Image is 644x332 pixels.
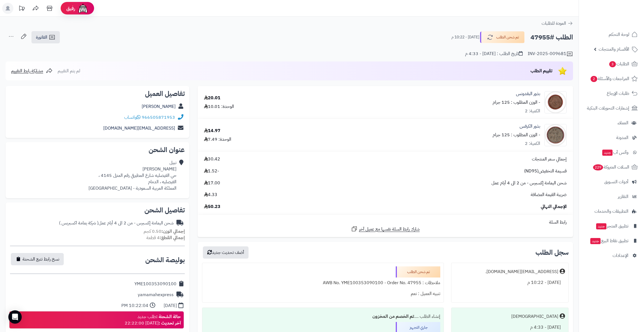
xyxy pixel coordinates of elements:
[11,68,53,74] a: مشاركة رابط التقييم
[144,228,185,235] small: 0.50 كجم
[491,180,567,186] span: شحن اليمامة إكسبرس - من 2 الى 4 أيام عمل
[146,234,185,241] small: 4 قطعة
[124,114,141,121] a: واتساب
[8,310,22,324] div: Open Intercom Messenger
[594,207,628,215] span: التطبيقات والخدمات
[89,160,176,191] div: نبيل [PERSON_NAME] حي الفيصليه شارع المطيرفي رقم المنزل 4145 ، الفيصليه ، الدمام المملكة العربية ...
[542,20,566,27] span: العودة للطلبات
[493,99,540,106] small: - الوزن المطلوب : 125 جرام
[528,51,573,57] div: INV-2025-009681
[204,168,219,174] span: -1.52
[596,222,628,230] span: تطبيق المتجر
[590,238,601,244] span: جديد
[204,204,220,210] span: 50.23
[525,108,540,114] div: الكمية: 2
[582,72,641,85] a: المراجعات والأسئلة2
[206,311,440,322] div: إنشاء الطلب ....
[23,256,59,262] span: نسخ رابط تتبع الشحنة
[545,124,566,146] img: 1668314766-Celery%20Seeds-90x90.jpg
[541,204,567,210] span: الإجمالي النهائي
[582,175,641,189] a: أدوات التسويق
[525,140,540,147] div: الكمية: 2
[609,31,629,38] span: لوحة التحكم
[10,207,185,214] h2: تفاصيل الشحن
[582,131,641,144] a: المدونة
[10,147,185,153] h2: عنوان الشحن
[609,61,616,68] span: 3
[535,249,569,256] h3: سجل الطلب
[582,219,641,233] a: تطبيق المتجرجديد
[590,75,629,83] span: المراجعات والأسئلة
[138,292,174,298] div: yamamahexpress
[582,28,641,41] a: لوحة التحكم
[359,226,420,232] span: شارك رابط السلة نفسها مع عميل آخر
[532,156,567,162] span: إجمالي سعر المنتجات
[164,303,177,309] div: [DATE]
[206,278,440,288] div: ملاحظات : AWB No. YME100353090100 - Order No. 47955
[11,253,64,265] button: نسخ رابط تتبع الشحنة
[596,223,606,229] span: جديد
[451,34,479,40] small: [DATE] - 10:22 م
[582,190,641,203] a: التقارير
[531,192,567,198] span: ضريبة القيمة المضافة
[609,60,629,68] span: الطلبات
[58,68,80,74] span: لم يتم التقييم
[530,68,552,74] span: تقييم الطلب
[160,234,185,241] strong: إجمالي القطع:
[396,266,440,278] div: تم شحن الطلب
[204,95,220,101] div: 20.01
[593,163,629,171] span: السلات المتروكة
[10,90,185,97] h2: تفاصيل العميل
[145,257,185,263] h2: بوليصة الشحن
[372,313,414,320] b: تم الخصم من المخزون
[582,234,641,247] a: تطبيق نقاط البيعجديد
[159,320,181,326] strong: آخر تحديث :
[493,132,540,138] small: - الوزن المطلوب : 125 جرام
[618,193,628,200] span: التقارير
[203,246,249,259] button: أضف تحديث جديد
[582,87,641,100] a: طلبات الإرجاع
[134,281,176,287] div: YME100353090100
[599,45,629,53] span: الأقسام والمنتجات
[204,136,231,143] div: الوحدة: 7.49
[582,249,641,262] a: الإعدادات
[618,119,628,127] span: العملاء
[590,237,628,245] span: تطبيق نقاط البيع
[582,116,641,130] a: العملاء
[582,57,641,71] a: الطلبات3
[587,104,629,112] span: إشعارات التحويلات البنكية
[125,314,181,326] div: طلب جديد [DATE] 22:22:00
[36,34,47,41] span: الفاتورة
[582,146,641,159] a: وآتس آبجديد
[530,32,573,43] h2: الطلب #47955
[516,91,540,97] a: بذور البقدونس
[604,178,628,186] span: أدوات التسويق
[204,103,234,110] div: الوحدة: 10.01
[204,180,220,186] span: 17.00
[582,160,641,174] a: السلات المتروكة229
[602,150,613,156] span: جديد
[77,3,89,14] img: ai-face.png
[582,205,641,218] a: التطبيقات والخدمات
[31,31,60,43] a: الفاتورة
[15,3,29,15] a: تحديثات المنصة
[161,228,185,235] strong: إجمالي الوزن:
[582,101,641,115] a: إشعارات التحويلات البنكية
[142,114,175,121] a: 966505871953
[455,277,565,288] div: [DATE] - 10:22 م
[607,90,629,97] span: طلبات الإرجاع
[465,51,523,57] div: تاريخ الطلب : [DATE] - 4:33 م
[142,103,176,110] a: [PERSON_NAME]
[480,31,525,43] button: تم شحن الطلب
[11,68,43,74] span: مشاركة رابط التقييم
[606,4,639,16] img: logo-2.png
[66,5,75,12] span: رفيق
[204,192,217,198] span: 4.33
[524,168,567,174] span: قسيمة التخفيض(ND95)
[206,288,440,299] div: تنبيه العميل : نعم
[485,269,558,275] div: [EMAIL_ADDRESS][DOMAIN_NAME].
[121,303,148,309] div: 10:22:04 PM
[545,91,566,113] img: 1633580797-Parsley%20Seeds-90x90.jpg
[204,128,220,134] div: 14.97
